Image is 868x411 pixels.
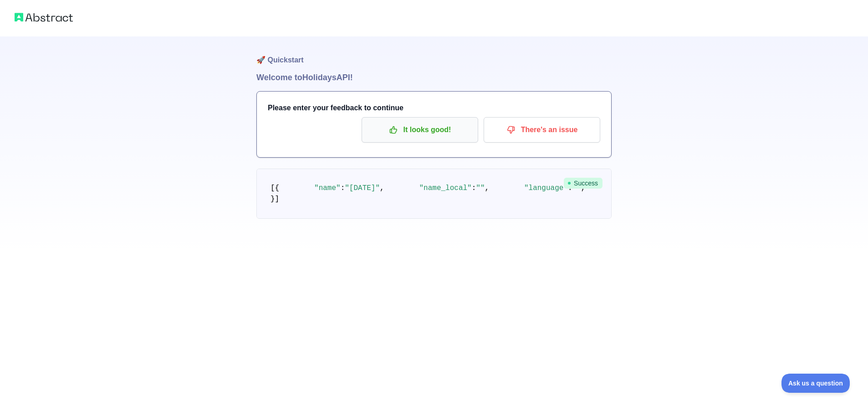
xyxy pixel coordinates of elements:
span: : [472,184,476,192]
h3: Please enter your feedback to continue [268,103,600,113]
span: "language" [524,184,568,192]
p: It looks good! [368,122,471,138]
span: "name_local" [419,184,471,192]
span: "[DATE]" [345,184,380,192]
h1: 🚀 Quickstart [256,36,612,71]
p: There's an issue [490,122,593,138]
button: There's an issue [484,117,600,143]
button: It looks good! [362,117,478,143]
span: : [341,184,345,192]
span: "name" [314,184,341,192]
iframe: Toggle Customer Support [781,374,850,393]
span: [ [271,184,275,192]
h1: Welcome to Holidays API! [256,71,612,84]
span: "" [476,184,485,192]
span: , [380,184,384,192]
span: Success [564,178,602,189]
img: Abstract logo [15,11,73,24]
span: , [485,184,490,192]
